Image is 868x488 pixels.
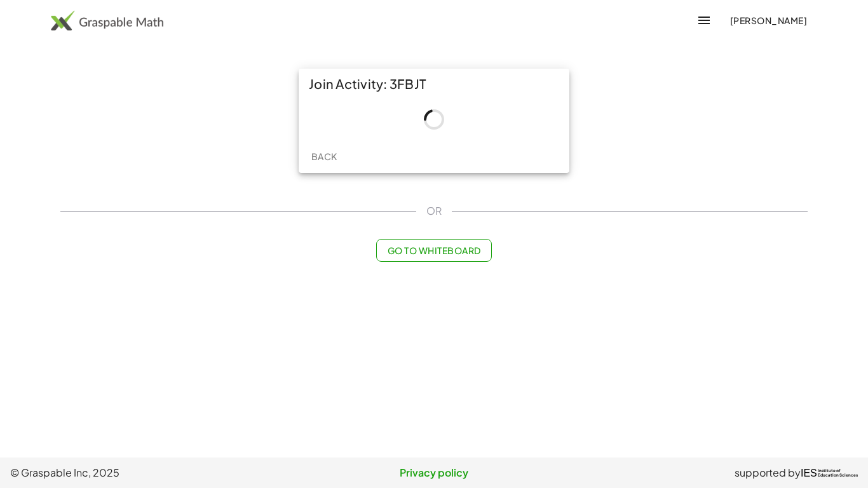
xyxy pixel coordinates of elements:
[10,465,293,480] span: © Graspable Inc, 2025
[304,145,344,168] button: Back
[729,15,807,26] span: [PERSON_NAME]
[719,9,817,32] button: [PERSON_NAME]
[426,203,442,219] span: OR
[735,465,801,480] span: supported by
[818,469,858,478] span: Institute of Education Sciences
[376,239,491,262] button: Go to Whiteboard
[387,245,480,256] span: Go to Whiteboard
[293,465,576,480] a: Privacy policy
[801,465,858,480] a: IESInstitute ofEducation Sciences
[299,69,569,99] div: Join Activity: 3FBJT
[311,151,337,162] span: Back
[801,467,817,479] span: IES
